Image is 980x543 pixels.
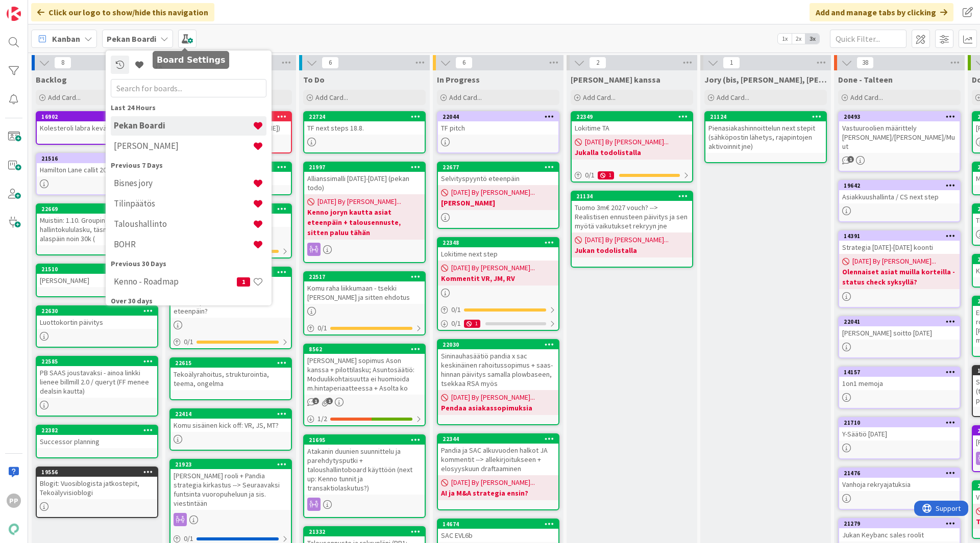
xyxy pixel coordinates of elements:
[107,34,156,44] b: Pekan Boardi
[585,137,669,147] span: [DATE] By [PERSON_NAME]...
[438,520,558,542] div: 14674SAC EVL6b
[317,323,327,333] span: 0 / 1
[844,113,960,120] div: 20493
[710,113,826,120] div: 21124
[52,33,80,45] span: Kanban
[41,307,157,315] div: 22630
[170,460,291,469] div: 21923
[852,256,936,267] span: [DATE] By [PERSON_NAME]...
[839,231,960,254] div: 14391Strategia [DATE]-[DATE] koonti
[31,3,214,21] div: Click our logo to show/hide this navigation
[441,198,555,208] b: [PERSON_NAME]
[437,237,559,331] a: 22348Lokitime next step[DATE] By [PERSON_NAME]...Kommentit VR, JM, RV0/10/11
[41,358,157,365] div: 22585
[36,74,67,85] span: Backlog
[175,461,291,468] div: 21923
[839,368,960,377] div: 14157
[443,239,558,246] div: 22348
[844,419,960,426] div: 21710
[839,121,960,153] div: Vastuuroolien määrittely [PERSON_NAME]/[PERSON_NAME]/Muut
[704,111,827,163] a: 21124Pienasiakashinnoittelun next stepit (sähköpostin lähetys, rajapintojen aktivoinnit jne)
[438,444,558,475] div: Pandia ja SAC alkuvuoden halkot JA kommentit --> allekirjoitukseen + elosyyskuun draftaaminen
[704,74,827,85] span: Jory (bis, kenno, bohr)
[37,265,157,287] div: 21510[PERSON_NAME]
[304,435,425,445] div: 21695
[7,494,21,508] div: PP
[317,413,327,424] span: 1 / 2
[438,349,558,390] div: Sininauhasäätiö pandia x sac keskinäinen rahoitussopimus + saas-hinnan päivitys samalla plowbasee...
[575,147,689,158] b: Jukalla todolistalla
[36,203,158,255] a: 22669Muistiin: 1.10. Groupin hallintokululasku, täsmäytystarve alaspäin noin 30k (
[111,160,266,171] div: Previous 7 Days
[304,527,425,536] div: 21332
[303,271,426,335] a: 22517Komu raha liikkumaan - tsekki [PERSON_NAME] ja sitten ehdotus0/1
[304,163,425,172] div: 21997
[37,306,157,316] div: 22630
[303,344,426,426] a: 8562[PERSON_NAME] sopimus Ason kanssa + pilottilasku; Asuntosäätiö: Moduulikohtaisuutta ei huomio...
[304,272,425,281] div: 22517
[309,346,425,353] div: 8562
[844,232,960,240] div: 14391
[443,521,558,528] div: 14674
[839,326,960,340] div: [PERSON_NAME] soitto [DATE]
[7,7,21,21] img: Visit kanbanzone.com
[175,410,291,418] div: 22414
[170,368,291,390] div: Tekoälyrahoitus, strukturointia, teema, ongelma
[451,477,535,488] span: [DATE] By [PERSON_NAME]...
[315,93,348,102] span: Add Card...
[36,356,158,417] a: 22585PB SAAS joustavaksi - ainoa linkki lienee billmill 2.0 / queryt (FF menee dealsin kautta)
[41,155,157,162] div: 21516
[443,164,558,171] div: 22677
[304,345,425,354] div: 8562
[303,111,426,153] a: 22724TF next steps 18.8.
[37,435,157,448] div: Successor planning
[114,219,253,229] h4: Taloushallinto
[37,477,157,499] div: Blogit: Vuosiblogista jatkostepit, Tekoälyvisioblogi
[441,403,555,413] b: Pendaa asiakassopimuksia
[438,303,558,316] div: 0/1
[585,170,595,180] span: 0 / 1
[839,317,960,326] div: 22041
[839,231,960,241] div: 14391
[443,113,558,120] div: 22044
[304,272,425,304] div: 22517Komu raha liikkumaan - tsekki [PERSON_NAME] ja sitten ehdotus
[810,3,953,21] div: Add and manage tabs by clicking
[839,478,960,491] div: Vanhoja rekryajatuksia
[838,367,961,409] a: 141571on1 memoja
[839,427,960,441] div: Y-Säätiö [DATE]
[114,239,253,249] h4: BOHR
[41,205,157,213] div: 22669
[572,201,692,232] div: Tuomo 3m€ 2027 vouch? --> Realistisen ennusteen päivitys ja sen myötä vaikutukset rekryyn jne
[839,181,960,203] div: 19642Asiakkuushallinta / CS next step
[170,460,291,510] div: 21923[PERSON_NAME] rooli + Pandia strategia kirkastus --> Seuraavaksi funtsinta vuoropuheluun ja ...
[572,192,692,201] div: 21134
[36,264,158,297] a: 21510[PERSON_NAME]
[438,238,558,247] div: 22348
[37,468,157,477] div: 19556
[326,398,333,404] span: 1
[309,273,425,280] div: 22517
[37,265,157,274] div: 21510
[451,318,461,329] span: 0 / 1
[170,358,291,368] div: 22615
[576,113,692,120] div: 22349
[37,274,157,287] div: [PERSON_NAME]
[717,93,749,102] span: Add Card...
[838,316,961,358] a: 22041[PERSON_NAME] soitto [DATE]
[114,198,253,209] h4: Tilinpäätös
[839,112,960,153] div: 20493Vastuuroolien määrittely [PERSON_NAME]/[PERSON_NAME]/Muut
[437,111,559,153] a: 22044TF pitch
[839,418,960,427] div: 21710
[37,204,157,214] div: 22669
[839,368,960,390] div: 141571on1 memoja
[572,112,692,121] div: 22349
[37,306,157,329] div: 22630Luottokortin päivitys
[451,263,535,273] span: [DATE] By [PERSON_NAME]...
[7,522,21,536] img: avatar
[705,121,826,153] div: Pienasiakashinnoittelun next stepit (sähköpostin lähetys, rajapintojen aktivoinnit jne)
[844,520,960,527] div: 21279
[304,112,425,121] div: 22724
[451,392,535,403] span: [DATE] By [PERSON_NAME]...
[441,488,555,498] b: AI ja M&A strategia ensin?
[37,121,157,135] div: Kolesteroli labra keväälle 2025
